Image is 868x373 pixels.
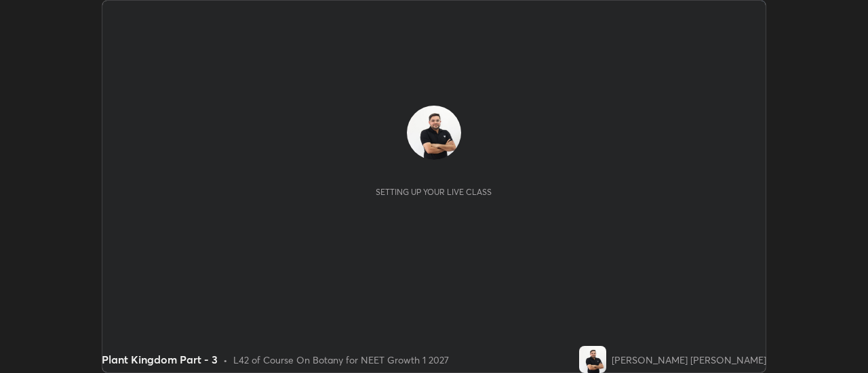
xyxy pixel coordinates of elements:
div: [PERSON_NAME] [PERSON_NAME] [612,353,766,367]
img: 7e04d00cfadd4739aa7a1f1bbb06af02.jpg [407,106,461,160]
div: Plant Kingdom Part - 3 [102,351,218,368]
div: • [223,353,228,367]
div: Setting up your live class [376,187,492,197]
img: 7e04d00cfadd4739aa7a1f1bbb06af02.jpg [579,346,606,373]
div: L42 of Course On Botany for NEET Growth 1 2027 [233,353,449,367]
